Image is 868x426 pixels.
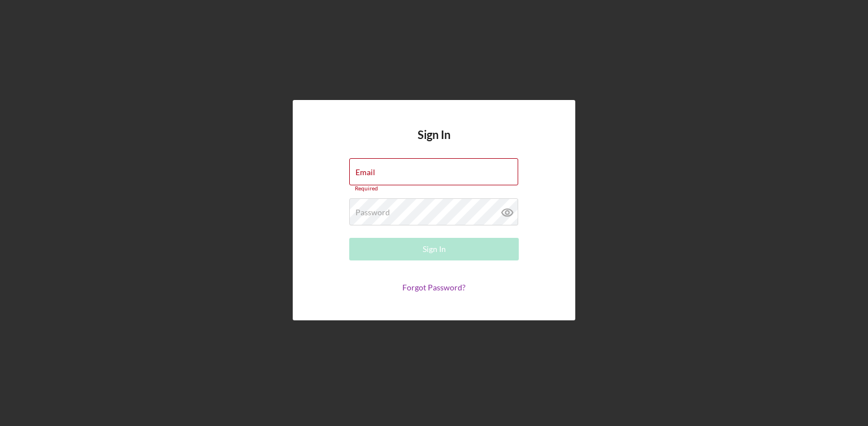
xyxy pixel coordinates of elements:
h4: Sign In [418,128,450,158]
button: Sign In [349,238,519,260]
div: Required [349,185,519,192]
label: Email [355,168,375,177]
a: Forgot Password? [402,282,466,292]
label: Password [355,208,390,217]
div: Sign In [423,238,446,260]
